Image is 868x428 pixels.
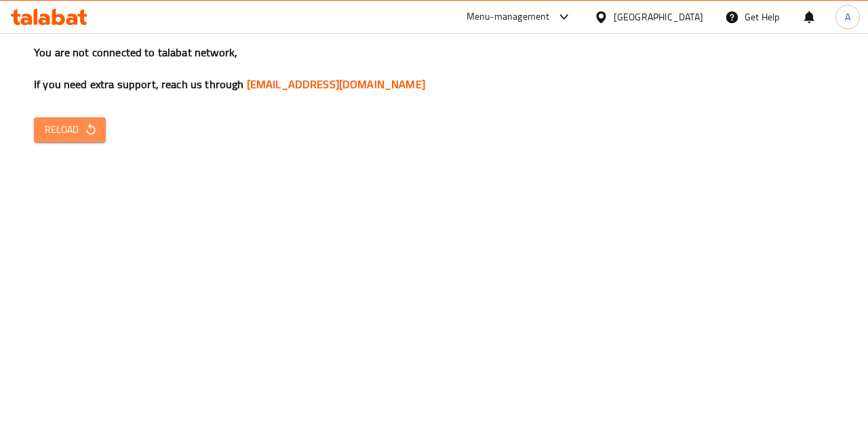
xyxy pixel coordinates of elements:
a: [EMAIL_ADDRESS][DOMAIN_NAME] [247,74,425,94]
div: [GEOGRAPHIC_DATA] [614,9,703,24]
span: A [845,9,850,24]
button: Reload [34,117,106,142]
div: Menu-management [467,9,550,25]
span: Reload [45,121,95,138]
h3: You are not connected to talabat network, If you need extra support, reach us through [34,45,834,92]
